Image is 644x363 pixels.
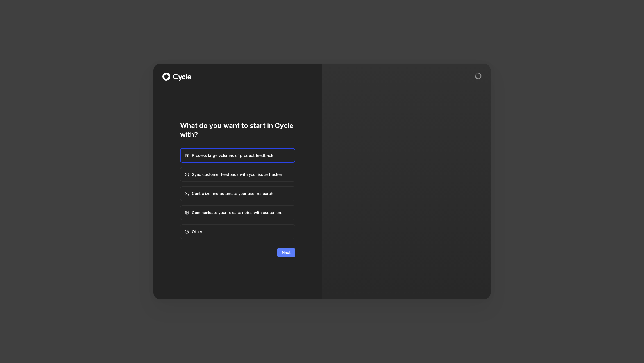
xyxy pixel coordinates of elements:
div: Communicate your release notes with customers [181,206,295,219]
button: Next [277,248,295,257]
h1: What do you want to start in Cycle with? [180,121,295,139]
div: Other [181,225,295,238]
span: Next [282,249,291,256]
div: Sync customer feedback with your issue tracker [181,168,295,181]
div: Process large volumes of product feedback [181,149,295,162]
div: Centralize and automate your user research [181,187,295,200]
